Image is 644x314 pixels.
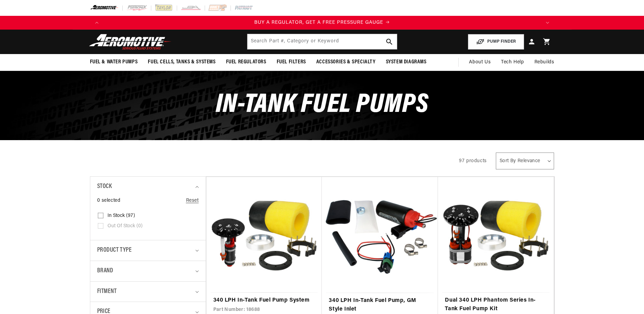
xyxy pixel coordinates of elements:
[247,34,397,49] input: Search by Part Number, Category or Keyword
[459,158,487,164] span: 97 products
[382,34,397,49] button: search button
[97,261,199,281] summary: Brand (0 selected)
[254,20,383,25] span: BUY A REGULATOR, GET A FREE PRESSURE GAUGE
[85,54,143,70] summary: Fuel & Water Pumps
[97,182,112,192] span: Stock
[97,240,199,261] summary: Product type (0 selected)
[316,59,376,66] span: Accessories & Specialty
[386,59,427,66] span: System Diagrams
[529,54,560,71] summary: Rebuilds
[97,197,121,205] span: 0 selected
[329,296,431,314] a: 340 LPH In-Tank Fuel Pump, GM Style Inlet
[186,197,199,205] a: Reset
[541,16,554,30] button: Translation missing: en.sections.announcements.next_announcement
[73,16,572,30] slideshow-component: Translation missing: en.sections.announcements.announcement_bar
[468,34,524,50] button: PUMP FINDER
[97,245,132,255] span: Product type
[311,54,381,70] summary: Accessories & Specialty
[104,19,541,27] div: Announcement
[272,54,311,70] summary: Fuel Filters
[90,59,138,66] span: Fuel & Water Pumps
[97,266,113,276] span: Brand
[496,54,529,71] summary: Tech Help
[469,60,491,65] span: About Us
[501,59,524,66] span: Tech Help
[97,282,199,302] summary: Fitment (0 selected)
[108,213,135,219] span: In stock (97)
[104,19,541,27] a: BUY A REGULATOR, GET A FREE PRESSURE GAUGE
[534,59,554,66] span: Rebuilds
[216,92,429,119] span: In-Tank Fuel Pumps
[226,59,266,66] span: Fuel Regulators
[97,287,117,297] span: Fitment
[87,34,173,50] img: Aeromotive
[445,296,547,314] a: Dual 340 LPH Phantom Series In-Tank Fuel Pump Kit
[277,59,306,66] span: Fuel Filters
[148,59,215,66] span: Fuel Cells, Tanks & Systems
[143,54,221,70] summary: Fuel Cells, Tanks & Systems
[464,54,496,71] a: About Us
[221,54,272,70] summary: Fuel Regulators
[104,19,541,27] div: 1 of 4
[381,54,432,70] summary: System Diagrams
[90,16,104,30] button: Translation missing: en.sections.announcements.previous_announcement
[108,223,143,229] span: Out of stock (0)
[97,177,199,197] summary: Stock (0 selected)
[213,296,315,305] a: 340 LPH In-Tank Fuel Pump System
